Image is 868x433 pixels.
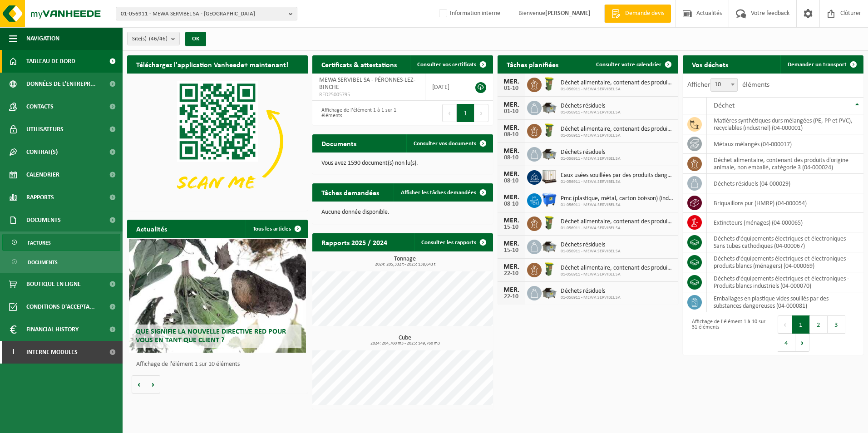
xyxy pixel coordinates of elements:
[321,209,484,216] p: Aucune donnée disponible.
[561,295,621,300] span: 01-056911 - MEWA SERVIBEL SA
[146,375,160,394] button: Volgende
[149,36,168,42] count: (46/46)
[542,192,557,207] img: WB-1100-HPE-BE-01
[561,249,621,254] span: 01-056911 - MEWA SERVIBEL SA
[542,261,557,277] img: WB-0060-HPE-GN-50
[561,288,621,295] span: Déchets résiduels
[707,292,863,312] td: emballages en plastique vides souillés par des substances dangereuses (04-000081)
[127,32,180,45] button: Site(s)(46/46)
[2,253,120,271] a: Documents
[502,294,520,300] div: 22-10
[623,9,666,18] span: Demande devis
[714,102,735,109] span: Déchet
[26,73,96,95] span: Données de l'entrepr...
[707,213,863,232] td: extincteurs (ménages) (04-000065)
[561,179,674,185] span: 01-056911 - MEWA SERVIBEL SA
[687,315,769,353] div: Affichage de l'élément 1 à 10 sur 31 éléments
[26,50,75,73] span: Tableau de bord
[561,110,621,115] span: 01-056911 - MEWA SERVIBEL SA
[26,163,59,186] span: Calendrier
[474,104,488,122] button: Next
[542,169,557,184] img: PB-IC-1000-HPE-00-01
[317,262,493,267] span: 2024: 205,332 t - 2025: 138,643 t
[502,201,520,207] div: 08-10
[710,78,738,92] span: 10
[127,220,176,237] h2: Actualités
[707,134,863,154] td: métaux mélangés (04-000017)
[502,224,520,231] div: 15-10
[414,141,476,147] span: Consulter vos documents
[561,241,621,249] span: Déchets résiduels
[561,149,621,156] span: Déchets résiduels
[26,186,54,209] span: Rapports
[596,62,661,68] span: Consulter votre calendrier
[414,233,492,251] a: Consulter les rapports
[707,272,863,292] td: déchets d'équipements électriques et électroniques - Produits blancs industriels (04-000070)
[545,10,591,17] strong: [PERSON_NAME]
[687,81,769,89] label: Afficher éléments
[394,183,492,202] a: Afficher les tâches demandées
[502,240,520,247] div: MER.
[312,183,388,201] h2: Tâches demandées
[795,334,809,352] button: Next
[317,256,493,267] h3: Tonnage
[561,226,674,231] span: 01-056911 - MEWA SERVIBEL SA
[589,55,677,74] a: Consulter votre calendrier
[401,190,476,196] span: Afficher les tâches demandées
[2,234,120,251] a: Factures
[711,79,737,91] span: 10
[410,55,492,74] a: Consulter vos certificats
[561,272,674,277] span: 01-056911 - MEWA SERVIBEL SA
[26,273,81,295] span: Boutique en ligne
[683,55,737,73] h2: Vos déchets
[457,104,474,122] button: 1
[542,146,557,161] img: WB-5000-GAL-GY-01
[26,95,54,118] span: Contacts
[127,74,308,209] img: Download de VHEPlus App
[604,5,671,23] a: Demande devis
[707,174,863,193] td: déchets résiduels (04-000029)
[778,315,792,334] button: Previous
[788,62,847,68] span: Demander un transport
[502,286,520,294] div: MER.
[561,265,674,272] span: Déchet alimentaire, contenant des produits d'origine animale, non emballé, catég...
[502,271,520,277] div: 22-10
[542,238,557,254] img: WB-5000-GAL-GY-01
[780,55,863,74] a: Demander un transport
[542,99,557,115] img: WB-5000-GAL-GY-01
[185,32,206,46] button: OK
[561,87,674,92] span: 01-056911 - MEWA SERVIBEL SA
[26,295,95,318] span: Conditions d'accepta...
[542,285,557,300] img: WB-5000-GAL-GY-01
[502,217,520,224] div: MER.
[561,172,674,179] span: Eaux usées souillées par des produits dangereux
[26,141,58,163] span: Contrat(s)
[778,334,795,352] button: 4
[502,155,520,161] div: 08-10
[561,195,674,202] span: Pmc (plastique, métal, carton boisson) (industriel)
[437,7,500,20] label: Information interne
[828,315,845,334] button: 3
[502,101,520,108] div: MER.
[442,104,457,122] button: Previous
[132,375,146,394] button: Vorige
[707,232,863,252] td: déchets d'équipements électriques et électroniques - Sans tubes cathodiques (04-000067)
[502,171,520,178] div: MER.
[561,103,621,110] span: Déchets résiduels
[9,341,17,364] span: I
[502,148,520,155] div: MER.
[502,247,520,254] div: 15-10
[312,134,365,152] h2: Documents
[28,234,51,251] span: Factures
[312,233,396,251] h2: Rapports 2025 / 2024
[26,209,61,231] span: Documents
[317,335,493,346] h3: Cube
[502,85,520,92] div: 01-10
[542,76,557,92] img: WB-0060-HPE-GN-50
[26,118,64,141] span: Utilisateurs
[561,156,621,162] span: 01-056911 - MEWA SERVIBEL SA
[542,123,557,138] img: WB-0060-HPE-GN-50
[127,55,297,73] h2: Téléchargez l'application Vanheede+ maintenant!
[246,220,307,238] a: Tous les articles
[121,7,285,21] span: 01-056911 - MEWA SERVIBEL SA - [GEOGRAPHIC_DATA]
